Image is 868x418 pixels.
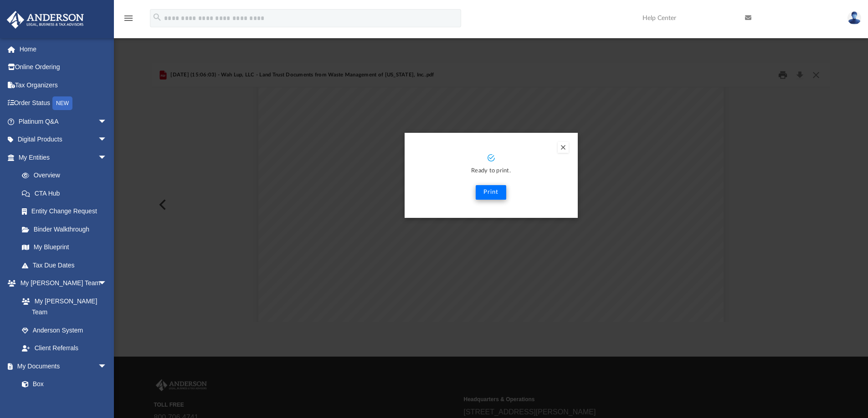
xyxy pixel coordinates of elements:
[152,12,162,22] i: search
[98,357,116,376] span: arrow_drop_down
[98,148,116,167] span: arrow_drop_down
[6,58,121,76] a: Online Ordering
[13,238,116,257] a: My Blueprint
[414,166,569,176] p: Ready to print.
[13,184,121,202] a: CTA Hub
[123,13,134,24] i: menu
[13,202,121,221] a: Entity Change Request
[6,76,121,94] a: Tax Organizers
[476,185,506,200] button: Print
[13,256,121,274] a: Tax Due Dates
[6,131,121,149] a: Digital Productsarrow_drop_down
[847,11,861,25] img: User Pic
[13,375,112,393] a: Box
[123,17,134,24] a: menu
[98,274,116,293] span: arrow_drop_down
[6,112,121,131] a: Platinum Q&Aarrow_drop_down
[13,220,121,238] a: Binder Walkthrough
[98,112,116,131] span: arrow_drop_down
[13,166,121,185] a: Overview
[6,274,116,292] a: My [PERSON_NAME] Teamarrow_drop_down
[6,357,116,375] a: My Documentsarrow_drop_down
[52,96,72,110] div: NEW
[6,148,121,166] a: My Entitiesarrow_drop_down
[4,11,87,29] img: Anderson Advisors Platinum Portal
[6,40,121,58] a: Home
[13,321,116,339] a: Anderson System
[6,94,121,113] a: Order StatusNEW
[13,339,116,358] a: Client Referrals
[98,131,116,149] span: arrow_drop_down
[13,292,112,321] a: My [PERSON_NAME] Team
[152,63,831,322] div: Preview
